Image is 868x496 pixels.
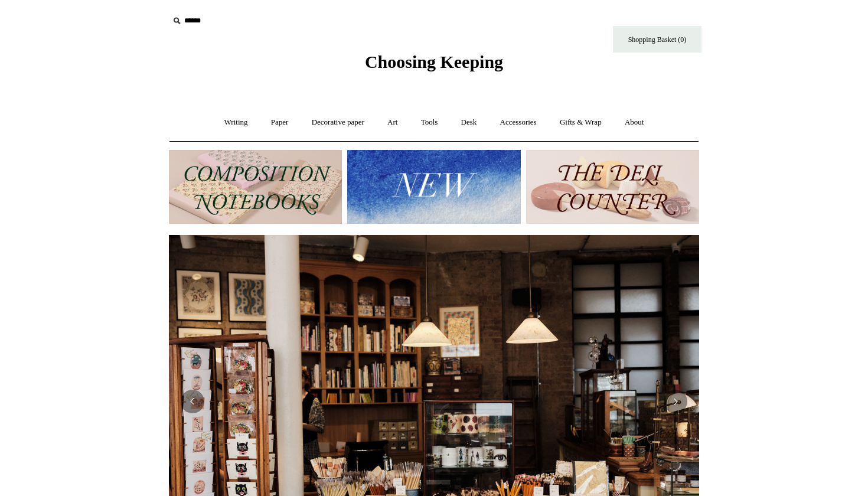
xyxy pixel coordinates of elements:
[490,107,547,138] a: Accessories
[301,107,375,138] a: Decorative paper
[377,107,408,138] a: Art
[214,107,259,138] a: Writing
[526,150,699,224] img: The Deli Counter
[169,150,342,224] img: 202302 Composition ledgers.jpg__PID:69722ee6-fa44-49dd-a067-31375e5d54ec
[365,52,503,71] span: Choosing Keeping
[347,150,520,224] img: New.jpg__PID:f73bdf93-380a-4a35-bcfe-7823039498e1
[664,390,687,413] button: Next
[613,26,701,53] a: Shopping Basket (0)
[614,107,655,138] a: About
[549,107,612,138] a: Gifts & Wrap
[260,107,299,138] a: Paper
[451,107,488,138] a: Desk
[181,390,204,413] button: Previous
[410,107,449,138] a: Tools
[365,61,503,70] a: Choosing Keeping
